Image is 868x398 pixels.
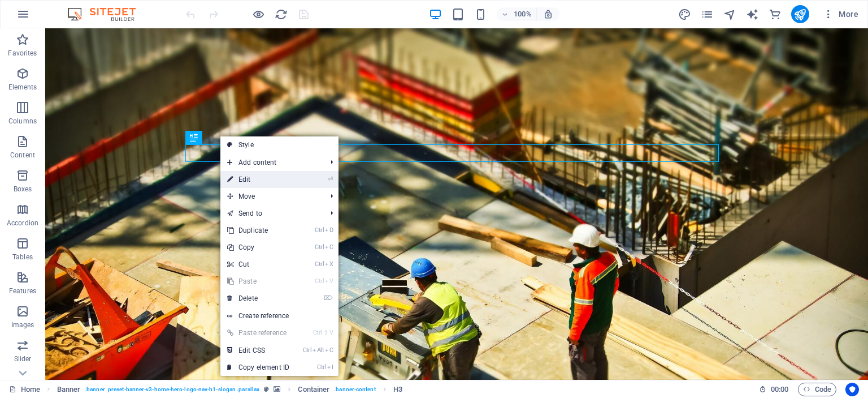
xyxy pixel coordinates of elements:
span: Move [220,188,322,205]
button: commerce [769,7,782,21]
a: Ctrl⇧VPaste reference [220,324,296,341]
i: Design (Ctrl+Alt+Y) [678,8,691,21]
p: Boxes [14,185,32,194]
p: Accordion [7,219,38,228]
a: CtrlXCut [220,256,296,273]
span: . banner .preset-banner-v3-home-hero-logo-nav-h1-slogan .parallax [85,383,259,396]
span: Click to select. Double-click to edit [57,383,81,396]
a: Create reference [220,307,338,324]
span: Click to select. Double-click to edit [298,383,329,396]
nav: breadcrumb [57,383,402,396]
i: Ctrl [303,346,312,354]
button: More [818,5,863,23]
a: CtrlCCopy [220,239,296,256]
h6: Session time [759,383,789,396]
p: Columns [8,117,37,126]
i: V [325,277,333,285]
span: Code [803,383,831,396]
i: Commerce [769,8,782,21]
p: Elements [8,83,37,92]
i: On resize automatically adjust zoom level to fit chosen device. [543,9,553,19]
button: Code [798,383,836,396]
a: Style [220,136,338,153]
button: 100% [497,7,537,21]
button: navigator [723,7,737,21]
span: Add content [220,154,322,171]
i: V [329,329,333,336]
a: ⏎Edit [220,171,296,188]
i: Ctrl [315,243,324,251]
i: D [325,226,333,234]
img: Editor Logo [65,7,150,21]
i: This element contains a background [274,386,280,392]
i: Ctrl [313,329,322,336]
button: Usercentrics [845,383,859,396]
i: ⇧ [323,329,328,336]
a: Click to cancel selection. Double-click to open Pages [9,383,40,396]
p: Content [10,151,35,160]
i: Publish [793,8,806,21]
i: Pages (Ctrl+Alt+S) [701,8,714,21]
button: publish [791,5,809,23]
span: More [823,8,858,20]
button: pages [701,7,714,21]
i: C [325,346,333,354]
i: ⏎ [328,176,333,183]
button: Click here to leave preview mode and continue editing [251,7,265,21]
a: CtrlVPaste [220,273,296,290]
p: Slider [14,354,32,363]
p: Features [9,286,36,296]
button: reload [274,7,288,21]
a: CtrlDDuplicate [220,222,296,239]
i: Ctrl [317,363,326,371]
button: text_generator [746,7,759,21]
p: Favorites [8,49,37,58]
i: ⌦ [324,294,333,302]
a: ⌦Delete [220,290,296,307]
i: This element is a customizable preset [264,386,269,392]
i: X [325,260,333,268]
i: AI Writer [746,8,759,21]
i: I [327,363,333,371]
p: Images [11,320,34,329]
i: Ctrl [315,260,324,268]
i: Ctrl [315,277,324,285]
i: C [325,243,333,251]
i: Ctrl [315,226,324,234]
span: Click to select. Double-click to edit [393,383,402,396]
h6: 100% [514,7,532,21]
i: Navigator [723,8,736,21]
span: : [779,385,780,393]
span: . banner-content [334,383,375,396]
a: CtrlAltCEdit CSS [220,342,296,359]
button: design [678,7,692,21]
i: Alt [313,346,324,354]
a: Send to [220,205,322,222]
p: Tables [12,253,33,262]
a: CtrlICopy element ID [220,359,296,376]
span: 00 00 [771,383,788,396]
